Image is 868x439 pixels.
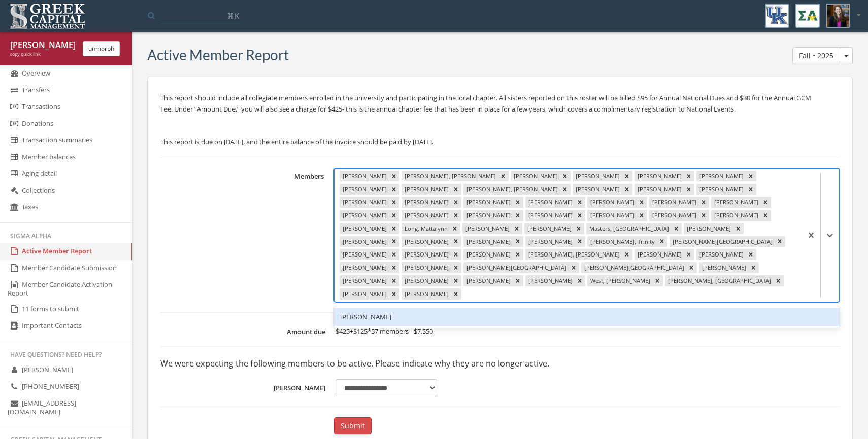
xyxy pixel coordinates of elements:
[840,47,853,64] button: Fall • 2025
[10,51,75,58] div: copy quick link
[621,249,632,260] div: Remove Shoemaker, Kennedy
[573,223,584,234] div: Remove Magelis, Sara
[463,236,512,247] div: [PERSON_NAME]
[574,210,585,221] div: Remove Grant, Maggie
[336,326,350,336] span: $425
[587,197,636,208] div: [PERSON_NAME]
[147,47,289,63] h3: Active Member Report
[388,249,399,260] div: Remove Sawinski, Alexandra
[10,40,75,51] div: [PERSON_NAME] Coles
[450,249,461,260] div: Remove Schrader, Jayla
[696,171,745,182] div: [PERSON_NAME]
[587,236,656,247] div: [PERSON_NAME], Trinity
[525,249,621,260] div: [PERSON_NAME], [PERSON_NAME]
[402,210,450,221] div: [PERSON_NAME]
[450,262,461,273] div: Remove Sydnor, Bronwen
[414,326,433,336] span: $7,550
[574,236,585,247] div: Remove Peck, Whitney
[635,171,683,182] div: [PERSON_NAME]
[450,288,461,300] div: Remove Zalesak, Megan
[696,184,745,195] div: [PERSON_NAME]
[525,275,574,286] div: [PERSON_NAME]
[160,136,840,148] p: This report is due on [DATE], and the entire balance of the invoice should be paid by [DATE].
[573,171,621,182] div: [PERSON_NAME]
[671,223,682,234] div: Remove Masters, Madison
[463,197,512,208] div: [PERSON_NAME]
[745,249,756,260] div: Remove Stinebrink, Lucy
[683,171,694,182] div: Remove Bianchi, Emily
[773,275,784,286] div: Remove Wright, Madison
[449,223,460,234] div: Remove Long, Mattalynn
[450,197,461,208] div: Remove Coles, Jenna
[160,379,330,396] label: [PERSON_NAME]
[340,184,388,195] div: [PERSON_NAME]
[512,275,523,286] div: Remove Waters, Brynn
[402,171,497,182] div: [PERSON_NAME], [PERSON_NAME]
[388,275,399,286] div: Remove Vaughn, Mackenzie
[574,275,585,286] div: Remove Webster, Amelia
[698,210,709,221] div: Remove Kenney, Sarah
[22,365,73,374] span: [PERSON_NAME]
[635,249,683,260] div: [PERSON_NAME]
[774,236,785,247] div: Remove Reed, Cheyenne
[711,210,760,221] div: [PERSON_NAME]
[621,184,632,195] div: Remove Cahill, Sophia
[402,197,450,208] div: [PERSON_NAME]
[402,249,450,260] div: [PERSON_NAME]
[160,357,840,371] p: We were expecting the following members to be active. Please indicate why they are no longer active.
[160,323,330,336] label: Amount due
[497,171,509,182] div: Remove Anglin, ZoieAnn
[670,236,774,247] div: [PERSON_NAME][GEOGRAPHIC_DATA]
[748,262,759,273] div: Remove Trujillo, Veronica
[559,184,571,195] div: Remove Burr, Kennedy
[587,275,652,286] div: West, [PERSON_NAME]
[683,184,694,195] div: Remove Caine, Cailyn
[450,210,461,221] div: Remove Evans, Kate
[388,210,399,221] div: Remove Dunklee, Whitney
[388,184,399,195] div: Remove Bowlin, Sophie
[568,262,579,273] div: Remove Thomas, Kayleigh
[463,249,512,260] div: [PERSON_NAME]
[340,171,388,182] div: [PERSON_NAME]
[402,184,450,195] div: [PERSON_NAME]
[409,326,412,336] span: =
[525,197,574,208] div: [PERSON_NAME]
[698,197,709,208] div: Remove Drake, Maggie
[512,249,523,260] div: Remove Schultz, Emma
[83,41,120,56] button: unmorph
[340,249,388,260] div: [PERSON_NAME]
[388,262,399,273] div: Remove Stone, Elizabeth
[696,249,745,260] div: [PERSON_NAME]
[388,197,399,208] div: Remove Cerulli, Susan
[160,168,329,303] label: Members
[160,92,840,115] p: This report should include all collegiate members enrolled in the university and participating in...
[388,236,399,247] div: Remove Montgomery, Brooke
[340,197,388,208] div: [PERSON_NAME]
[586,223,671,234] div: Masters, [GEOGRAPHIC_DATA]
[652,275,663,286] div: Remove West, Emily Rae
[512,236,523,247] div: Remove Nokes, Kelsey
[512,197,523,208] div: Remove Cooksey, Andrea
[581,262,686,273] div: [PERSON_NAME][GEOGRAPHIC_DATA]
[340,223,388,234] div: [PERSON_NAME]
[511,223,522,234] div: Remove Lowenbach, Lauren
[760,210,771,221] div: Remove Kunz, Ariel
[402,236,450,247] div: [PERSON_NAME]
[636,197,647,208] div: Remove Cowherd, Rachel
[760,197,771,208] div: Remove Dunaway, Whitney
[635,184,683,195] div: [PERSON_NAME]
[402,262,450,273] div: [PERSON_NAME]
[463,184,559,195] div: [PERSON_NAME], [PERSON_NAME]
[463,262,568,273] div: [PERSON_NAME][GEOGRAPHIC_DATA]
[621,171,632,182] div: Remove Baum, Natalie
[649,197,698,208] div: [PERSON_NAME]
[450,236,461,247] div: Remove Mullins, Kendall
[574,197,585,208] div: Remove Cornett, Miranda
[463,275,512,286] div: [PERSON_NAME]
[745,184,756,195] div: Remove Carmack, Tristin
[371,326,409,336] span: 57 members
[525,210,574,221] div: [PERSON_NAME]
[686,262,697,273] div: Remove Thompson, Addison
[524,223,573,234] div: [PERSON_NAME]
[559,171,571,182] div: Remove Ballard, Olivia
